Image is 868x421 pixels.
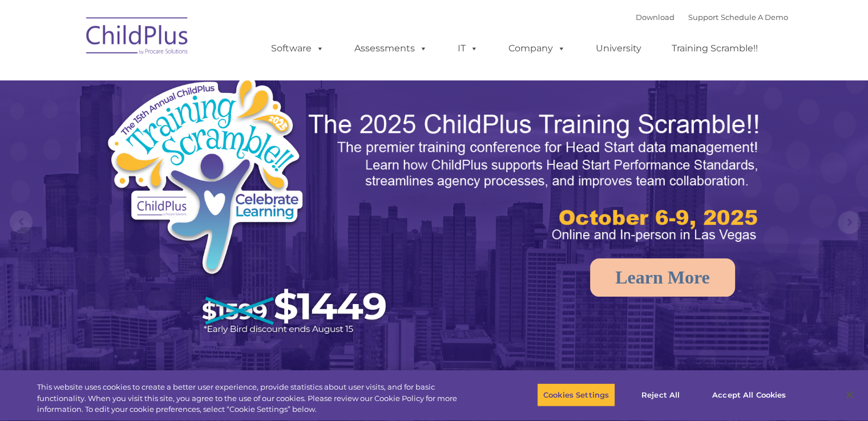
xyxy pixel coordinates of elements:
[636,13,788,22] font: |
[584,37,653,60] a: University
[260,37,336,60] a: Software
[343,37,439,60] a: Assessments
[590,258,735,297] a: Learn More
[80,9,195,66] img: ChildPlus by Procare Solutions
[159,75,193,84] span: Last name
[37,382,478,415] div: This website uses cookies to create a better user experience, provide statistics about user visit...
[688,13,718,22] a: Support
[660,37,769,60] a: Training Scramble!!
[721,13,788,22] a: Schedule A Demo
[446,37,490,60] a: IT
[497,37,577,60] a: Company
[837,382,862,407] button: Close
[706,383,792,407] button: Accept All Cookies
[537,383,615,407] button: Cookies Settings
[159,122,207,131] span: Phone number
[636,13,675,22] a: Download
[625,383,696,407] button: Reject All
